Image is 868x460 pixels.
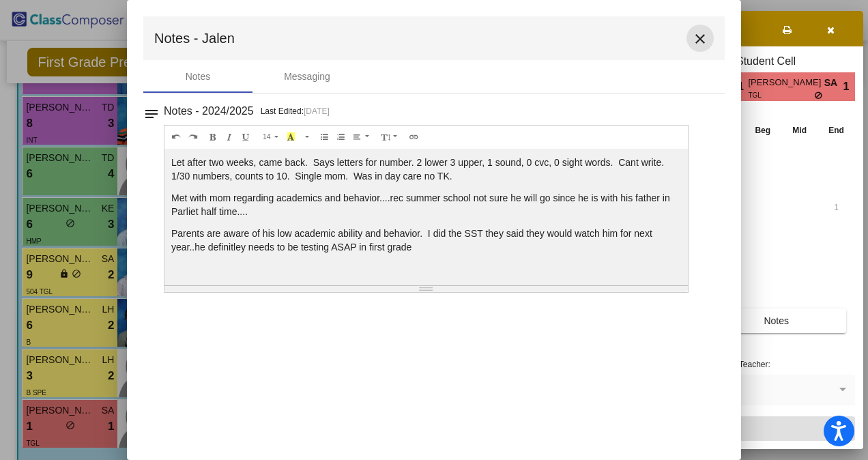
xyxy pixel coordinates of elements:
mat-icon: notes [143,102,160,118]
button: More Color [299,129,313,145]
button: Line Height [377,129,403,145]
p: Met with mom regarding academics and behavior....rec summer school not sure he will go since he i... [171,191,681,218]
button: Bold (CTRL+B) [205,129,222,145]
button: Recent Color [283,129,300,145]
button: Paragraph [349,129,374,145]
div: Notes [186,70,211,84]
button: Underline (CTRL+U) [237,129,255,145]
button: Redo (CTRL+Y) [184,129,201,145]
p: Parents are aware of his low academic ability and behavior. I did the SST they said they would wa... [171,227,681,254]
button: Undo (CTRL+Z) [168,129,185,145]
button: Unordered list (CTRL+SHIFT+NUM7) [316,129,333,145]
p: Last Edited: [261,104,330,118]
span: 14 [263,132,271,141]
span: SA [824,76,843,90]
th: End [818,123,855,138]
mat-icon: close [692,31,708,47]
button: Ordered list (CTRL+SHIFT+NUM8) [332,129,349,145]
div: Resize [164,286,688,292]
span: 1 [736,78,748,95]
button: Font Size [258,129,283,145]
span: [PERSON_NAME] [748,76,824,90]
div: Messaging [284,70,330,84]
span: TGL [748,90,814,100]
button: Link (CTRL+K) [405,129,422,145]
h3: Student Cell [736,55,855,68]
button: Notes [706,308,846,333]
p: Let after two weeks, came back. Says letters for number. 2 lower 3 upper, 1 sound, 0 cvc, 0 sight... [171,156,681,183]
button: Italic (CTRL+I) [221,129,238,145]
h3: Notes - 2024/2025 [164,102,254,121]
th: Mid [781,123,818,138]
th: Beg [744,123,781,138]
span: 1 [843,78,855,95]
span: [DATE] [304,106,330,116]
span: Notes - Jalen [154,27,235,49]
span: Notes [764,315,789,326]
